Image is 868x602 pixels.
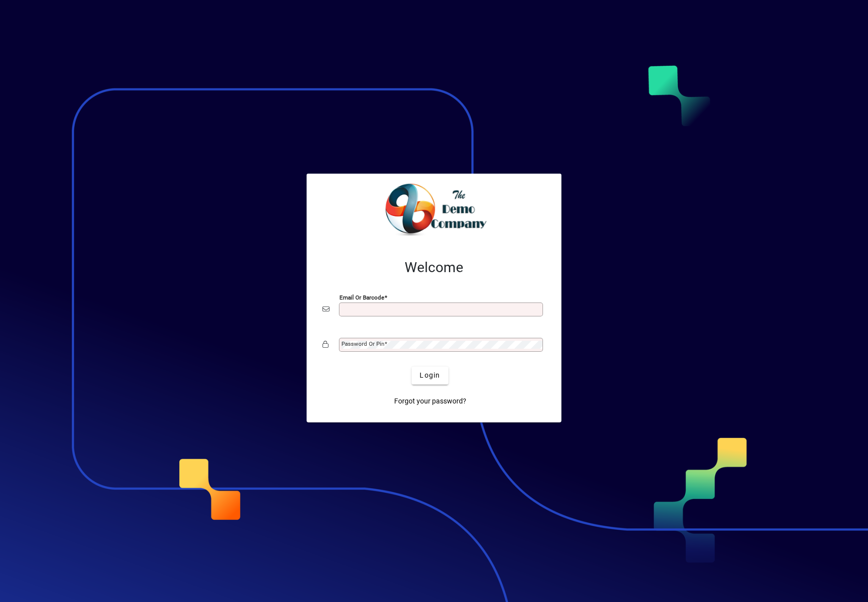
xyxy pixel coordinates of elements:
[339,294,384,301] mat-label: Email or Barcode
[323,259,545,276] h2: Welcome
[390,393,470,410] a: Forgot your password?
[341,340,384,347] mat-label: Password or Pin
[394,396,466,406] span: Forgot your password?
[420,370,440,381] span: Login
[412,367,448,385] button: Login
